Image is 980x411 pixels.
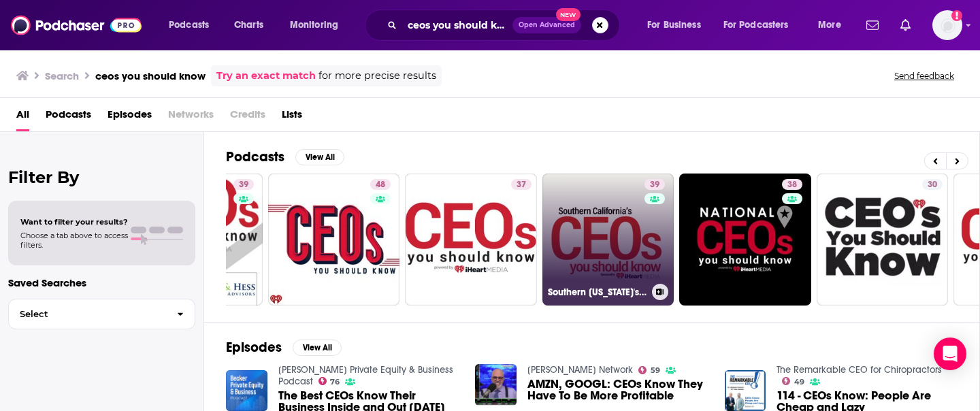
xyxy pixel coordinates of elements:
[787,178,797,192] span: 38
[225,14,272,36] a: Charts
[8,167,195,187] h2: Filter By
[890,70,958,82] button: Send feedback
[318,68,436,84] span: for more precise results
[226,339,282,356] h2: Episodes
[293,340,342,356] button: View All
[556,8,581,21] span: New
[280,14,356,36] button: open menu
[8,299,195,329] button: Select
[932,10,962,40] img: User Profile
[512,17,581,33] button: Open AdvancedNew
[226,148,344,165] a: PodcastsView All
[934,338,966,370] div: Open Intercom Messenger
[295,149,344,165] button: View All
[932,10,962,40] button: Show profile menu
[861,14,884,37] a: Show notifications dropdown
[20,217,128,227] span: Want to filter your results?
[234,16,263,35] span: Charts
[216,68,316,84] a: Try an exact match
[45,69,79,82] h3: Search
[169,16,209,35] span: Podcasts
[782,179,802,190] a: 38
[644,179,665,190] a: 39
[20,231,128,250] span: Choose a tab above to access filters.
[290,16,338,35] span: Monitoring
[475,364,517,406] img: AMZN, GOOGL: CEOs Know They Have To Be More Profitable
[650,178,659,192] span: 39
[679,174,811,306] a: 38
[230,103,265,131] span: Credits
[638,366,660,374] a: 59
[517,178,526,192] span: 37
[928,178,937,192] span: 30
[282,103,302,131] a: Lists
[226,148,284,165] h2: Podcasts
[278,364,453,387] a: Becker Private Equity & Business Podcast
[233,179,254,190] a: 39
[16,103,29,131] a: All
[268,174,400,306] a: 48
[318,377,340,385] a: 76
[46,103,91,131] a: Podcasts
[402,14,512,36] input: Search podcasts, credits, & more...
[159,14,227,36] button: open menu
[808,14,858,36] button: open menu
[511,179,532,190] a: 37
[239,178,248,192] span: 39
[527,378,708,401] a: AMZN, GOOGL: CEOs Know They Have To Be More Profitable
[647,16,701,35] span: For Business
[542,174,674,306] a: 39Southern [US_STATE]'s CEOs You Should Know
[651,367,660,374] span: 59
[527,364,633,376] a: Schwab Network
[818,16,841,35] span: More
[95,69,206,82] h3: ceos you should know
[951,10,962,21] svg: Add a profile image
[794,379,804,385] span: 49
[548,286,647,298] h3: Southern [US_STATE]'s CEOs You Should Know
[405,174,537,306] a: 37
[638,14,718,36] button: open menu
[932,10,962,40] span: Logged in as cmand-c
[9,310,166,318] span: Select
[519,22,575,29] span: Open Advanced
[330,379,340,385] span: 76
[378,10,633,41] div: Search podcasts, credits, & more...
[715,14,808,36] button: open menu
[108,103,152,131] a: Episodes
[11,12,142,38] img: Podchaser - Follow, Share and Rate Podcasts
[723,16,789,35] span: For Podcasters
[777,364,942,376] a: The Remarkable CEO for Chiropractors
[376,178,385,192] span: 48
[370,179,391,190] a: 48
[8,276,195,289] p: Saved Searches
[782,377,804,385] a: 49
[226,339,342,356] a: EpisodesView All
[895,14,916,37] a: Show notifications dropdown
[922,179,943,190] a: 30
[817,174,949,306] a: 30
[168,103,214,131] span: Networks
